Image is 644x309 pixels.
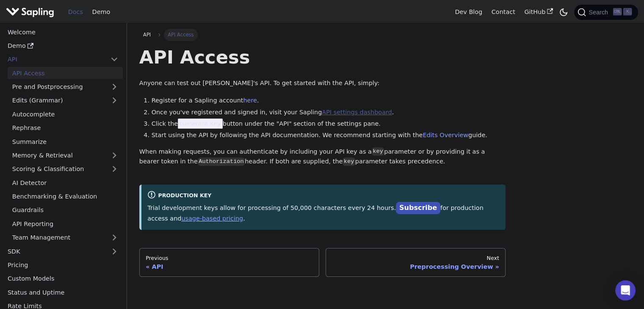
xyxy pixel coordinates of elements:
[139,29,155,41] a: API
[8,163,123,175] a: Scoring & Classification
[198,157,245,166] code: Authorization
[3,286,123,298] a: Status and Uptime
[8,135,123,148] a: Summarize
[487,6,520,19] a: Contact
[8,218,123,230] a: API Reporting
[106,245,123,257] button: Expand sidebar category 'SDK'
[8,94,123,107] a: Edits (Grammar)
[8,190,123,203] a: Benchmarking & Evaluation
[8,108,123,120] a: Autocomplete
[3,273,123,285] a: Custom Models
[3,245,106,257] a: SDK
[8,204,123,216] a: Guardrails
[143,32,151,38] span: API
[8,67,123,79] a: API Access
[8,149,123,162] a: Memory & Retrieval
[147,202,500,223] p: Trial development keys allow for processing of 50,000 characters every 24 hours. for production a...
[139,29,506,41] nav: Breadcrumbs
[3,40,123,52] a: Demo
[139,147,506,167] p: When making requests, you can authenticate by including your API key as a parameter or by providi...
[64,6,88,19] a: Docs
[152,130,506,141] li: Start using the API by following the API documentation. We recommend starting with the guide.
[88,6,115,19] a: Demo
[520,6,557,19] a: GitHub
[6,6,57,18] a: Sapling.ai
[372,147,384,156] code: key
[586,9,613,16] span: Search
[332,263,499,270] div: Preprocessing Overview
[574,5,638,20] button: Search (Ctrl+K)
[152,96,506,106] li: Register for a Sapling account .
[8,122,123,134] a: Rephrase
[139,248,506,277] nav: Docs pages
[146,263,313,270] div: API
[243,97,257,104] a: here
[326,248,506,277] a: NextPreprocessing Overview
[106,53,123,66] button: Collapse sidebar category 'API'
[423,132,468,138] a: Edits Overview
[332,255,499,262] div: Next
[615,280,636,301] div: Open Intercom Messenger
[139,46,506,69] h1: API Access
[343,157,355,166] code: key
[6,6,54,18] img: Sapling.ai
[322,109,392,116] a: API settings dashboard
[139,78,506,88] p: Anyone can test out [PERSON_NAME]'s API. To get started with the API, simply:
[8,232,123,244] a: Team Management
[146,255,313,262] div: Previous
[3,26,123,38] a: Welcome
[181,215,243,222] a: usage-based pricing
[558,6,570,18] button: Switch between dark and light mode (currently dark mode)
[164,29,198,41] span: API Access
[178,119,223,129] span: Generate Key
[396,202,440,214] a: Subscribe
[8,81,123,93] a: Pre and Postprocessing
[3,259,123,271] a: Pricing
[8,177,123,189] a: AI Detector
[3,53,106,66] a: API
[450,6,486,19] a: Dev Blog
[152,119,506,129] li: Click the button under the "API" section of the settings pane.
[623,8,632,16] kbd: K
[139,248,319,277] a: PreviousAPI
[152,108,506,118] li: Once you've registered and signed in, visit your Sapling .
[147,190,500,201] div: Production Key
